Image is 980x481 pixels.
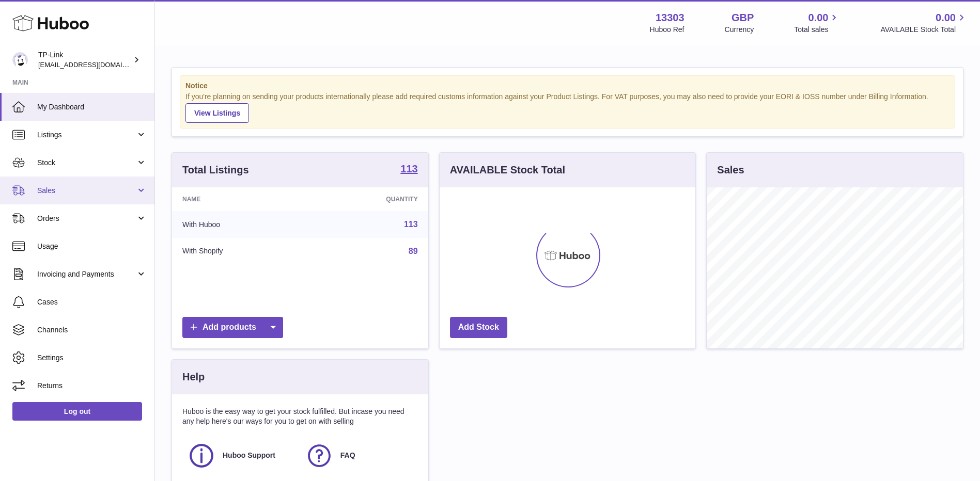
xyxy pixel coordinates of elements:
[656,11,685,25] strong: 13303
[37,186,136,196] span: Sales
[185,103,249,123] a: View Listings
[37,158,136,168] span: Stock
[37,269,136,279] span: Invoicing and Payments
[172,187,310,211] th: Name
[12,52,28,68] img: gaby.chen@tp-link.com
[794,25,840,35] span: Total sales
[409,247,418,255] a: 89
[400,164,417,176] a: 113
[182,370,205,384] h3: Help
[38,50,131,70] div: TP-Link
[37,325,147,335] span: Channels
[732,11,754,25] strong: GBP
[37,242,147,251] span: Usage
[717,163,744,177] h3: Sales
[400,164,417,174] strong: 113
[182,317,283,338] a: Add products
[880,25,968,35] span: AVAILABLE Stock Total
[223,451,275,460] span: Huboo Support
[340,451,355,460] span: FAQ
[185,81,950,91] strong: Notice
[880,11,968,35] a: 0.00 AVAILABLE Stock Total
[182,407,418,426] p: Huboo is the easy way to get your stock fulfilled. But incase you need any help here's our ways f...
[37,130,136,140] span: Listings
[404,220,418,229] a: 113
[12,402,142,421] a: Log out
[38,60,152,69] span: [EMAIL_ADDRESS][DOMAIN_NAME]
[185,92,950,123] div: If you're planning on sending your products internationally please add required customs informati...
[725,25,754,35] div: Currency
[310,187,428,211] th: Quantity
[188,442,295,470] a: Huboo Support
[37,102,147,112] span: My Dashboard
[37,297,147,307] span: Cases
[172,238,310,265] td: With Shopify
[37,381,147,391] span: Returns
[305,442,413,470] a: FAQ
[450,163,565,177] h3: AVAILABLE Stock Total
[650,25,685,35] div: Huboo Ref
[37,353,147,363] span: Settings
[37,214,136,223] span: Orders
[182,163,249,177] h3: Total Listings
[794,11,840,35] a: 0.00 Total sales
[936,11,956,25] span: 0.00
[172,211,310,238] td: With Huboo
[808,11,829,25] span: 0.00
[450,317,507,338] a: Add Stock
